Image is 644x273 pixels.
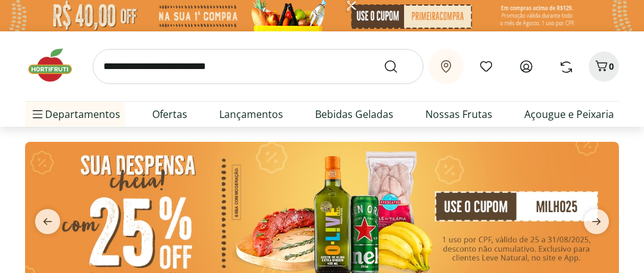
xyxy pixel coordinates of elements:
span: Departamentos [30,99,120,129]
button: previous [25,209,70,234]
a: Lançamentos [219,107,283,122]
a: Nossas Frutas [425,107,492,122]
button: Carrinho [589,51,619,82]
button: next [574,209,619,234]
img: Hortifruti [25,46,88,84]
button: Submit Search [383,59,413,74]
a: Bebidas Geladas [315,107,393,122]
button: Menu [30,99,45,129]
a: Açougue e Peixaria [524,107,614,122]
a: Ofertas [152,107,187,122]
input: search [93,49,423,84]
span: 0 [609,60,614,72]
